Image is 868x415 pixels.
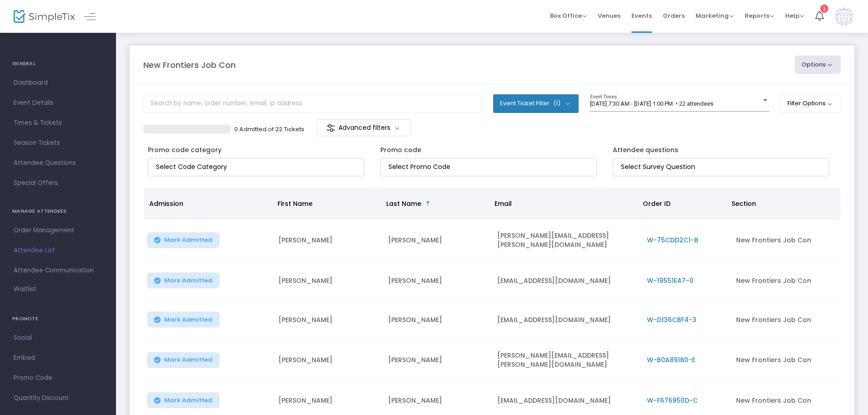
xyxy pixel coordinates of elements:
m-button: Advanced filters [317,119,411,136]
td: [EMAIL_ADDRESS][DOMAIN_NAME] [492,300,641,339]
button: Event Ticket Filter(1) [493,94,579,113]
span: Attendee Questions [14,157,102,169]
span: Box Office [550,11,587,20]
td: [PERSON_NAME] [273,261,383,300]
span: Events [631,4,652,27]
span: W-B0A891B0-E [647,355,695,364]
h4: GENERAL [12,55,104,73]
button: Mark Admitted [147,272,220,288]
span: Reports [745,11,774,20]
button: Options [795,56,841,74]
span: Mark Admitted [164,316,212,323]
td: New Frontiers Job Con [731,339,840,381]
span: Email [495,199,512,208]
label: Attendee questions [613,145,678,155]
td: [EMAIL_ADDRESS][DOMAIN_NAME] [492,261,641,300]
td: [PERSON_NAME] [383,300,492,339]
span: Times & Tickets [14,117,102,129]
span: [DATE] 7:30 AM - [DATE] 1:00 PM • 22 attendees [590,100,713,107]
input: NO DATA FOUND [156,162,360,172]
input: Select Survey Question [621,162,825,172]
span: Embed [14,352,102,364]
input: Search by name, order number, email, ip address [143,94,482,113]
span: Help [785,11,804,20]
td: [PERSON_NAME] [383,261,492,300]
span: W-D136CBF4-3 [647,315,696,324]
button: Mark Admitted [147,312,220,328]
m-panel-title: New Frontiers Job Con [143,59,236,71]
span: First Name [278,199,313,208]
td: [PERSON_NAME] [273,339,383,381]
label: Promo code category [148,145,222,155]
span: Season Tickets [14,137,102,149]
span: (1) [553,100,560,107]
button: Filter Options [781,94,841,113]
span: Attendee List [14,245,102,256]
span: Social [14,332,102,344]
span: Quantity Discount [14,392,102,404]
div: 1 [820,5,828,13]
h4: MANAGE ATTENDEES [12,202,104,220]
td: New Frontiers Job Con [731,300,840,339]
td: [PERSON_NAME] [383,339,492,381]
td: [PERSON_NAME] [273,300,383,339]
span: Marketing [696,11,734,20]
td: [PERSON_NAME][EMAIL_ADDRESS][PERSON_NAME][DOMAIN_NAME] [492,220,641,261]
span: Venues [598,4,621,27]
span: Mark Admitted [164,277,212,284]
span: Admission [149,199,183,208]
h4: PROMOTE [12,310,104,328]
span: Mark Admitted [164,236,212,244]
span: Order Management [14,225,102,236]
span: Promo Code [14,372,102,384]
button: Mark Admitted [147,232,220,248]
span: Waitlist [14,285,36,294]
span: Order ID [643,199,671,208]
span: Mark Admitted [164,356,212,364]
span: Special Offers [14,177,102,189]
span: Dashboard [14,77,102,89]
span: Attendee Communication [14,265,102,277]
input: NO DATA FOUND [389,162,592,172]
span: Mark Admitted [164,397,212,404]
td: [PERSON_NAME] [383,220,492,261]
td: [PERSON_NAME] [273,220,383,261]
span: Orders [663,4,685,27]
span: Last Name [386,199,421,208]
button: Mark Admitted [147,352,220,368]
td: New Frontiers Job Con [731,261,840,300]
td: [PERSON_NAME][EMAIL_ADDRESS][PERSON_NAME][DOMAIN_NAME] [492,339,641,381]
span: Event Details [14,97,102,109]
img: filter [326,123,335,133]
label: Promo code [380,145,421,155]
span: Sortable [424,200,432,207]
button: Mark Admitted [147,392,220,408]
td: New Frontiers Job Con [731,220,840,261]
span: W-19551E47-0 [647,276,693,285]
p: 0 Admitted of 22 Tickets [234,125,304,134]
span: Section [732,199,756,208]
span: W-F676950D-C [647,396,698,405]
span: W-75CDD2C1-B [647,236,698,245]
